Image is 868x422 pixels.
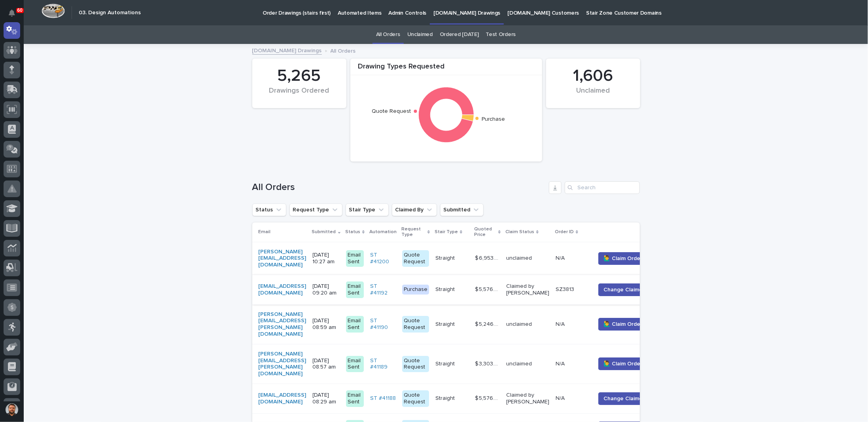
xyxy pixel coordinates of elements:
div: Email Sent [346,316,364,333]
button: 🙋‍♂️ Claim Order [598,357,647,370]
h2: 03. Design Automations [79,10,141,16]
button: users-avatar [4,401,20,418]
p: unclaimed [506,361,549,367]
input: Search [565,181,640,194]
div: 1,606 [560,66,627,86]
div: Quote Request [402,356,429,373]
p: unclaimed [506,255,549,262]
tr: [EMAIL_ADDRESS][DOMAIN_NAME] [DATE] 09:20 amEmail SentST #41192 PurchaseStraightStraight $ 5,576.... [252,275,663,304]
p: N/A [556,393,566,402]
button: 🙋‍♂️ Claim Order [598,252,647,265]
p: $ 6,953.00 [475,253,501,262]
p: [DATE] 08:29 am [313,392,340,405]
button: Change Claimer [598,392,650,405]
a: Ordered [DATE] [440,25,479,44]
div: Email Sent [346,356,364,373]
span: Change Claimer [603,286,645,294]
div: Purchase [402,285,429,295]
a: Unclaimed [407,25,433,44]
span: 🙋‍♂️ Claim Order [603,255,642,262]
p: Quoted Price [474,225,496,240]
p: 60 [17,8,23,13]
p: Status [345,228,360,236]
p: Straight [435,359,456,367]
span: 🙋‍♂️ Claim Order [603,360,642,368]
tr: [PERSON_NAME][EMAIL_ADDRESS][DOMAIN_NAME] [DATE] 10:27 amEmail SentST #41200 Quote RequestStraigh... [252,242,663,275]
div: Email Sent [346,281,364,298]
div: Quote Request [402,250,429,267]
p: SZ3813 [556,285,576,293]
p: Straight [435,319,456,328]
a: ST #41192 [370,283,396,297]
img: Workspace Logo [42,4,65,18]
p: Straight [435,285,456,293]
tr: [PERSON_NAME][EMAIL_ADDRESS][PERSON_NAME][DOMAIN_NAME] [DATE] 08:59 amEmail SentST #41190 Quote R... [252,304,663,344]
button: Notifications [4,5,20,21]
div: Drawing Types Requested [350,63,542,76]
button: Request Type [289,203,342,216]
text: Quote Request [372,108,411,114]
p: All Orders [331,46,356,55]
div: Quote Request [402,390,429,407]
p: N/A [556,319,566,328]
a: ST #41190 [370,317,396,331]
p: N/A [556,359,566,367]
button: Change Claimer [598,283,650,296]
p: Order ID [555,228,574,236]
h1: All Orders [252,182,546,193]
a: [EMAIL_ADDRESS][DOMAIN_NAME] [259,283,306,297]
button: Stair Type [346,203,389,216]
p: Automation [369,228,397,236]
p: unclaimed [506,321,549,328]
tr: [PERSON_NAME][EMAIL_ADDRESS][PERSON_NAME][DOMAIN_NAME] [DATE] 08:57 amEmail SentST #41189 Quote R... [252,344,663,384]
button: 🙋‍♂️ Claim Order [598,318,647,331]
p: Claimed by [PERSON_NAME] [506,283,549,297]
p: $ 5,576.00 [475,393,501,402]
text: Purchase [481,117,505,122]
a: [DOMAIN_NAME] Drawings [252,46,322,55]
a: Test Orders [486,25,516,44]
p: N/A [556,253,566,262]
p: [DATE] 10:27 am [313,252,340,265]
p: Claimed by [PERSON_NAME] [506,392,549,405]
p: Straight [435,253,456,262]
tr: [EMAIL_ADDRESS][DOMAIN_NAME] [DATE] 08:29 amEmail SentST #41188 Quote RequestStraightStraight $ 5... [252,384,663,413]
p: [DATE] 08:59 am [313,317,340,331]
div: Email Sent [346,390,364,407]
p: Straight [435,393,456,402]
button: Claimed By [392,203,437,216]
p: $ 5,246.00 [475,319,501,328]
a: [PERSON_NAME][EMAIL_ADDRESS][DOMAIN_NAME] [259,249,306,268]
a: ST #41188 [370,395,396,402]
div: Unclaimed [560,87,627,103]
p: Request Type [401,225,425,240]
span: 🙋‍♂️ Claim Order [603,320,642,328]
div: Drawings Ordered [266,87,333,103]
p: $ 3,303.00 [475,359,501,367]
p: Claim Status [505,228,534,236]
a: ST #41189 [370,357,396,371]
div: Notifications60 [10,10,20,22]
button: Status [252,203,286,216]
div: 5,265 [266,66,333,86]
p: [DATE] 09:20 am [313,283,340,297]
div: Email Sent [346,250,364,267]
a: [PERSON_NAME][EMAIL_ADDRESS][PERSON_NAME][DOMAIN_NAME] [259,351,306,377]
a: [EMAIL_ADDRESS][DOMAIN_NAME] [259,392,306,405]
div: Quote Request [402,316,429,333]
p: Submitted [312,228,336,236]
p: $ 5,576.00 [475,285,501,293]
a: ST #41200 [370,252,396,265]
button: Submitted [440,203,484,216]
a: [PERSON_NAME][EMAIL_ADDRESS][PERSON_NAME][DOMAIN_NAME] [259,311,306,338]
a: All Orders [376,25,400,44]
p: Stair Type [435,228,458,236]
span: Change Claimer [603,395,645,403]
p: [DATE] 08:57 am [313,357,340,371]
p: Email [259,228,271,236]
